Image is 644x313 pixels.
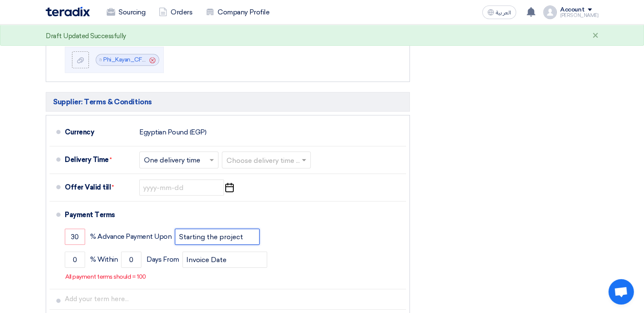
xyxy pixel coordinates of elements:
input: payment-term-2 [65,252,85,268]
span: Days From [146,255,179,264]
h5: Supplier: Terms & Conditions [46,92,410,112]
div: Offer Valid till [65,177,133,198]
a: Sourcing [100,3,152,22]
input: payment-term-2 [182,252,267,268]
div: Egyptian Pound (EGP) [139,124,206,140]
input: payment-term-1 [65,229,85,245]
div: Payment Terms [65,205,396,225]
a: Orders [152,3,199,22]
a: Company Profile [199,3,276,22]
input: payment-term-2 [175,229,260,245]
p: All payment terms should = 100 [65,273,146,281]
div: Delivery Time [65,150,133,170]
span: % Within [90,255,118,264]
button: العربية [482,6,516,19]
div: Open chat [608,279,634,305]
input: Add your term here... [65,291,403,307]
span: العربية [496,10,511,16]
div: Currency [65,122,133,143]
span: % Advance Payment Upon [90,232,171,241]
div: Draft Updated Successfully [46,31,126,41]
div: Account [560,6,584,14]
a: Phi_Kayan_CFC_BOQ__1757846587577.pdf [103,56,227,63]
img: profile_test.png [543,6,557,19]
img: Teradix logo [46,7,90,17]
input: yyyy-mm-dd [139,179,224,196]
div: × [592,31,598,41]
div: [PERSON_NAME] [560,13,598,18]
input: payment-term-2 [121,252,141,268]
